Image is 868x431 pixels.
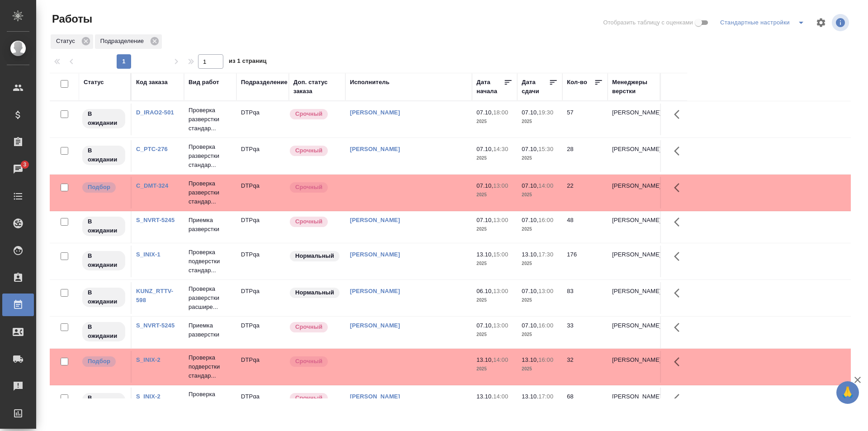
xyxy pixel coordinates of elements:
[350,109,400,116] a: [PERSON_NAME]
[81,216,126,237] div: Исполнитель назначен, приступать к работе пока рано
[136,182,168,189] a: C_DMT-324
[81,250,126,271] div: Исполнитель назначен, приступать к работе пока рано
[538,251,553,258] p: 17:30
[189,321,232,339] p: Приемка разверстки
[538,356,553,363] p: 16:00
[493,288,508,294] p: 13:00
[522,288,538,294] p: 07.10,
[189,179,232,206] p: Проверка разверстки стандар...
[538,217,553,223] p: 16:00
[562,282,608,314] td: 83
[136,217,175,223] a: S_NVRT-5245
[189,353,232,380] p: Проверка подверстки стандар...
[56,37,78,46] p: Статус
[95,34,162,49] div: Подразделение
[669,388,690,409] button: Здесь прячутся важные кнопки
[476,78,504,96] div: Дата начала
[562,246,608,277] td: 176
[522,154,558,163] p: 2025
[612,108,656,117] p: [PERSON_NAME]
[236,177,289,208] td: DTPqa
[493,356,508,363] p: 14:00
[476,182,493,189] p: 07.10,
[81,392,126,413] div: Исполнитель назначен, приступать к работе пока рано
[840,383,855,402] span: 🙏
[50,12,92,26] span: Работы
[476,365,513,374] p: 2025
[88,322,120,341] p: В ожидании
[81,355,126,368] div: Можно подбирать исполнителей
[189,78,219,87] div: Вид работ
[522,146,538,152] p: 07.10,
[295,251,334,260] p: Нормальный
[236,104,289,135] td: DTPqa
[476,146,493,152] p: 07.10,
[476,330,513,339] p: 2025
[522,251,538,258] p: 13.10,
[295,217,322,226] p: Срочный
[538,322,553,329] p: 16:00
[136,356,160,363] a: S_INIX-2
[2,158,34,180] a: 3
[567,78,587,87] div: Кол-во
[522,296,558,305] p: 2025
[81,108,126,129] div: Исполнитель назначен, приступать к работе пока рано
[236,246,289,277] td: DTPqa
[522,109,538,116] p: 07.10,
[836,381,859,404] button: 🙏
[493,322,508,329] p: 13:00
[18,160,32,169] span: 3
[476,296,513,305] p: 2025
[522,225,558,234] p: 2025
[669,317,690,338] button: Здесь прячутся важные кнопки
[350,251,400,258] a: [PERSON_NAME]
[189,142,232,170] p: Проверка разверстки стандар...
[522,330,558,339] p: 2025
[236,282,289,314] td: DTPqa
[350,288,400,294] a: [PERSON_NAME]
[493,146,508,152] p: 14:30
[236,388,289,419] td: DTPqa
[669,351,690,373] button: Здесь прячутся важные кнопки
[236,351,289,383] td: DTPqa
[476,154,513,163] p: 2025
[562,317,608,348] td: 33
[236,140,289,172] td: DTPqa
[493,393,508,400] p: 14:00
[522,259,558,268] p: 2025
[136,146,168,152] a: C_PTC-276
[189,390,232,417] p: Проверка подверстки стандар...
[476,190,513,199] p: 2025
[538,393,553,400] p: 17:00
[350,146,400,152] a: [PERSON_NAME]
[669,140,690,162] button: Здесь прячутся важные кнопки
[810,12,832,33] span: Настроить таблицу
[476,356,493,363] p: 13.10,
[189,248,232,275] p: Проверка подверстки стандар...
[522,356,538,363] p: 13.10,
[88,109,120,128] p: В ожидании
[476,109,493,116] p: 07.10,
[612,78,656,96] div: Менеджеры верстки
[236,211,289,243] td: DTPqa
[84,78,104,87] div: Статус
[522,322,538,329] p: 07.10,
[522,117,558,126] p: 2025
[476,225,513,234] p: 2025
[522,217,538,223] p: 07.10,
[562,211,608,243] td: 48
[88,251,120,270] p: В ожидании
[538,109,553,116] p: 19:30
[88,183,110,192] p: Подбор
[295,322,322,332] p: Срочный
[612,321,656,330] p: [PERSON_NAME]
[493,109,508,116] p: 18:00
[51,34,93,49] div: Статус
[295,109,322,118] p: Срочный
[136,322,175,329] a: S_NVRT-5245
[476,288,493,294] p: 06.10,
[229,56,267,69] span: из 1 страниц
[295,393,322,403] p: Срочный
[612,181,656,190] p: [PERSON_NAME]
[476,322,493,329] p: 07.10,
